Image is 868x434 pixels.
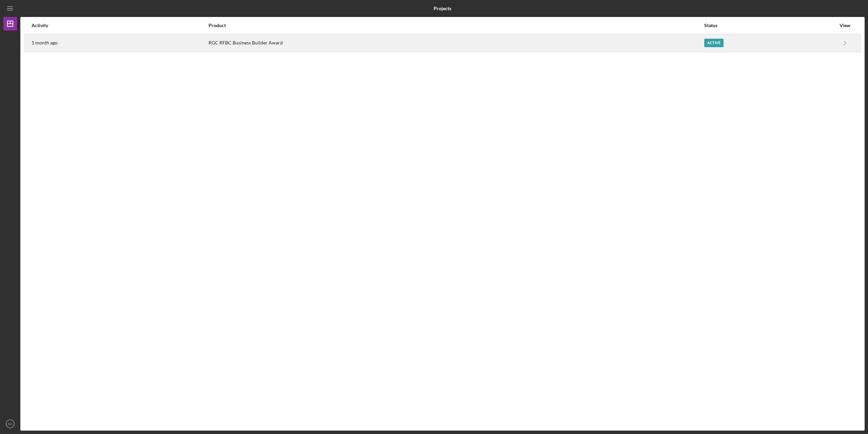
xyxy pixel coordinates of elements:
[32,40,58,45] time: 2025-07-11 18:22
[704,23,836,28] div: Status
[32,23,208,28] div: Activity
[836,23,853,28] div: View
[8,422,13,426] text: RG
[209,35,703,52] div: RGC RFBC Business Builder Award
[704,39,724,47] div: Active
[209,23,703,28] div: Product
[3,417,17,431] button: RG
[434,6,451,11] b: Projects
